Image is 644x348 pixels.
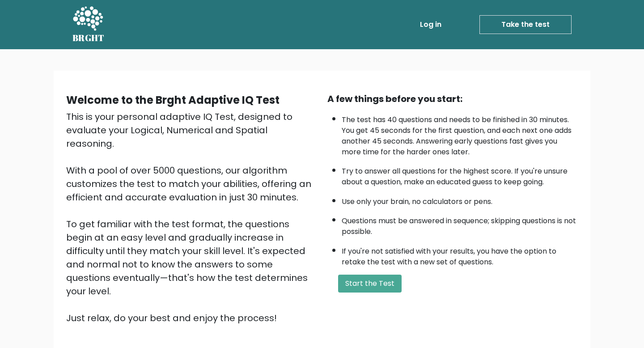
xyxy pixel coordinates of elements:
a: Log in [416,16,445,34]
li: Try to answer all questions for the highest score. If you're unsure about a question, make an edu... [342,161,578,187]
li: Use only your brain, no calculators or pens. [342,192,578,207]
div: A few things before you start: [327,92,578,106]
a: BRGHT [72,4,105,46]
li: If you're not satisfied with your results, you have the option to retake the test with a new set ... [342,242,578,267]
button: Start the Test [338,275,402,293]
li: Questions must be answered in sequence; skipping questions is not possible. [342,211,578,237]
h5: BRGHT [72,33,105,43]
li: The test has 40 questions and needs to be finished in 30 minutes. You get 45 seconds for the firs... [342,110,578,157]
b: Welcome to the Brght Adaptive IQ Test [66,93,280,107]
a: Take the test [479,15,572,34]
div: This is your personal adaptive IQ Test, designed to evaluate your Logical, Numerical and Spatial ... [66,110,317,325]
